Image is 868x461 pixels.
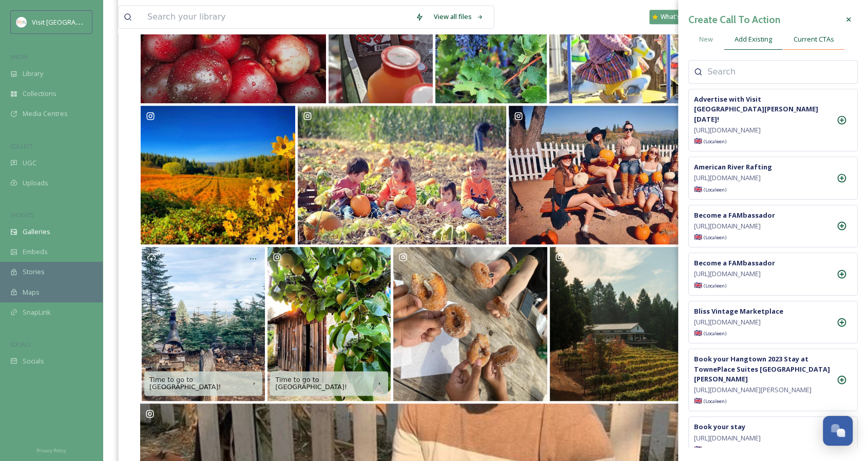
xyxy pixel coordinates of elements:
[694,354,830,383] strong: Book your Hangtown 2023 Stay at TownePlace Suites [GEOGRAPHIC_DATA][PERSON_NAME]
[266,246,392,402] a: Time to go to [GEOGRAPHIC_DATA]!*Update* For the safety of all, we have decided to cancel our Enc...
[704,282,726,289] span: (Locale en )
[10,340,31,348] span: SOCIALS
[23,109,68,119] span: Media Centres
[694,162,772,171] strong: American River Rafting
[694,385,812,395] span: [URL][DOMAIN_NAME][PERSON_NAME]
[23,267,45,277] span: Stories
[694,94,818,123] strong: Advertise with Visit [GEOGRAPHIC_DATA][PERSON_NAME] [DATE]!
[707,66,810,78] input: Search
[297,104,508,246] a: #pumkinpatch #sacramento #kidsphotography
[32,17,162,27] span: Visit [GEOGRAPHIC_DATA][PERSON_NAME]
[699,34,713,44] span: New
[694,433,761,443] span: [URL][DOMAIN_NAME]
[23,89,56,99] span: Collections
[23,356,44,366] span: Socials
[694,184,726,194] span: 🇬🇧
[704,234,726,241] span: (Locale en )
[10,211,34,219] span: WIDGETS
[429,7,489,27] a: View all files
[149,376,246,391] div: Time to go to [GEOGRAPHIC_DATA]!
[392,246,549,402] a: Yesterday, 10-9-2020 quality time at #applehill with deedeeleen and her kids, lilangel113 and Ryk...
[694,258,775,267] strong: Become a FAMbassador
[23,287,40,297] span: Maps
[140,104,297,246] a: Link in Bio GIVEAWAY! #applehill #boavistaorchards
[275,376,371,391] div: Time to go to [GEOGRAPHIC_DATA]!
[694,280,726,290] span: 🇬🇧
[23,158,36,168] span: UGC
[694,444,726,454] span: 🇬🇧
[704,138,726,145] span: (Locale en )
[142,6,410,28] input: Search your library
[10,142,32,150] span: COLLECT
[140,246,266,402] a: Time to go to [GEOGRAPHIC_DATA]!Bonfire and campfire site at a Christmas tree farm on Apple Hill
[649,10,701,24] a: What's New
[694,306,783,316] strong: Bliss Vintage Marketplace
[16,17,27,27] img: images.png
[10,53,28,61] span: MEDIA
[694,221,761,231] span: [URL][DOMAIN_NAME]
[694,125,761,135] span: [URL][DOMAIN_NAME]
[823,416,853,446] button: Open Chat
[694,396,726,406] span: 🇬🇧
[23,69,43,79] span: Library
[36,444,66,456] a: Privacy Policy
[23,227,50,237] span: Galleries
[694,328,726,338] span: 🇬🇧
[704,186,726,193] span: (Locale en )
[688,12,780,27] h3: Create Call To Action
[694,173,761,183] span: [URL][DOMAIN_NAME]
[704,446,726,453] span: (Locale en )
[23,247,48,257] span: Embeds
[694,269,761,279] span: [URL][DOMAIN_NAME]
[794,34,834,44] span: Current CTAs
[704,398,726,405] span: (Locale en )
[548,246,705,402] a: Apple Hill variety pack in El Dorado County, CA. --- #applehill #fallineldoradocounty #applehillf...
[23,308,51,317] span: SnapLink
[23,178,48,188] span: Uploads
[735,34,772,44] span: Add Existing
[694,136,726,146] span: 🇬🇧
[694,210,775,220] strong: Become a FAMbassador
[694,232,726,242] span: 🇬🇧
[36,447,66,454] span: Privacy Policy
[508,104,724,246] a: The cutest pumpkins in the patch 🎃🍂 #squashgoals #pickofthepatch #pumpkinpatch #gourdeous #girlsq...
[694,422,745,431] strong: Book your stay
[694,317,761,327] span: [URL][DOMAIN_NAME]
[704,330,726,337] span: (Locale en )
